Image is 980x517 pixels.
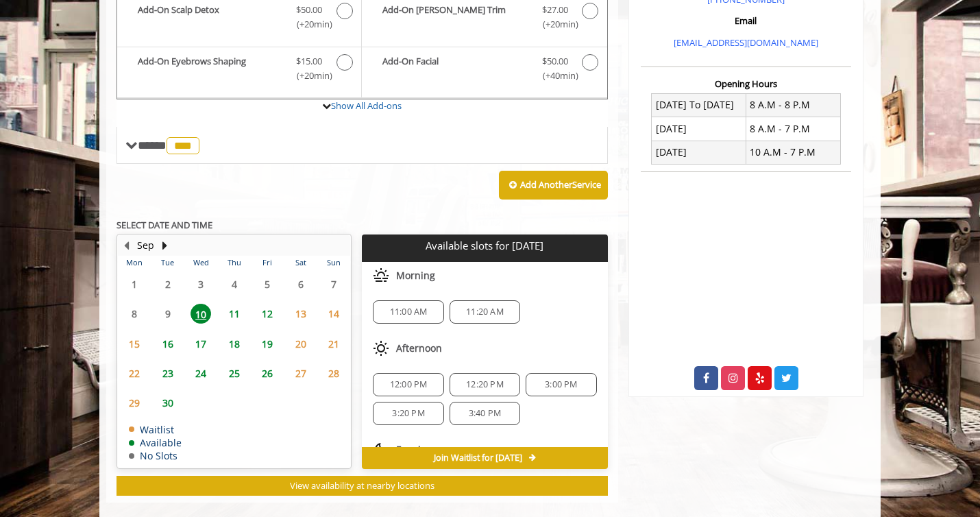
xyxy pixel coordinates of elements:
span: 26 [257,363,278,383]
b: SELECT DATE AND TIME [117,219,212,231]
span: 10 [191,304,211,324]
th: Tue [151,256,184,269]
span: 12:00 PM [390,379,428,390]
h3: Email [644,16,848,25]
span: 25 [224,363,245,383]
span: (+20min ) [289,17,330,32]
td: [DATE] [652,117,746,141]
label: Add-On Scalp Detox [124,3,354,35]
td: Select day30 [151,388,184,418]
img: afternoon slots [373,340,389,357]
div: 3:00 PM [526,373,596,396]
b: Add Another Service [520,178,601,191]
span: 17 [191,334,211,354]
div: 3:40 PM [450,402,520,425]
button: Sep [137,238,154,253]
span: 29 [124,393,145,413]
td: Select day26 [251,359,284,388]
td: 10 A.M - 7 P.M [746,141,840,164]
div: 3:20 PM [373,402,443,425]
td: Select day10 [184,299,217,328]
td: Select day18 [217,329,250,359]
b: Add-On Eyebrows Shaping [138,54,282,83]
label: Add-On Beard Trim [369,3,600,35]
div: 11:00 AM [373,300,443,324]
a: Show All Add-ons [331,99,402,112]
td: 8 A.M - 8 P.M [746,93,840,117]
b: Add-On Facial [382,54,528,83]
td: Select day22 [118,359,151,388]
td: 8 A.M - 7 P.M [746,117,840,141]
span: 18 [224,334,245,354]
span: 11:20 AM [466,306,504,317]
td: Select day23 [151,359,184,388]
button: View availability at nearby locations [117,476,608,496]
span: 11 [224,304,245,324]
span: $50.00 [542,54,568,69]
button: Next Month [159,238,170,253]
button: Add AnotherService [499,171,608,200]
span: 19 [257,334,278,354]
td: [DATE] To [DATE] [652,93,746,117]
button: Previous Month [121,238,132,253]
div: 12:00 PM [373,373,443,396]
span: Morning [396,270,435,281]
span: Evening [396,444,432,455]
td: Select day27 [284,359,317,388]
span: 24 [191,363,211,383]
img: morning slots [373,267,389,284]
span: $15.00 [296,54,322,69]
label: Add-On Eyebrows Shaping [124,54,354,86]
span: 28 [323,363,344,383]
td: Select day15 [118,329,151,359]
span: 12:20 PM [466,379,504,390]
span: 22 [124,363,145,383]
span: 23 [158,363,178,383]
span: 14 [323,304,344,324]
span: 3:40 PM [469,408,501,419]
span: 3:00 PM [545,379,577,390]
span: 3:20 PM [392,408,424,419]
span: 12 [257,304,278,324]
td: Select day14 [317,299,351,328]
span: View availability at nearby locations [290,479,434,492]
td: Select day20 [284,329,317,359]
td: Select day29 [118,388,151,418]
td: [DATE] [652,141,746,164]
td: Select day24 [184,359,217,388]
div: 11:20 AM [450,300,520,324]
h3: Opening Hours [641,79,851,88]
img: evening slots [373,442,389,458]
label: Add-On Facial [369,54,600,86]
td: Select day11 [217,299,250,328]
th: Sat [284,256,317,269]
span: Join Waitlist for [DATE] [434,453,522,464]
span: 30 [158,393,178,413]
span: 27 [291,363,311,383]
span: 11:00 AM [390,306,428,317]
td: Select day17 [184,329,217,359]
b: Add-On [PERSON_NAME] Trim [382,3,528,32]
th: Wed [184,256,217,269]
td: Select day13 [284,299,317,328]
td: Select day19 [251,329,284,359]
span: 20 [291,334,311,354]
td: Select day21 [317,329,351,359]
td: Select day25 [217,359,250,388]
span: $27.00 [542,3,568,17]
td: Waitlist [129,424,182,435]
a: [EMAIL_ADDRESS][DOMAIN_NAME] [674,36,818,49]
span: 21 [323,334,344,354]
td: Select day28 [317,359,351,388]
span: (+40min ) [535,69,575,83]
td: Select day12 [251,299,284,328]
p: Available slots for [DATE] [367,240,602,252]
span: 15 [124,334,145,354]
span: $50.00 [296,3,322,17]
th: Fri [251,256,284,269]
th: Sun [317,256,351,269]
b: Add-On Scalp Detox [138,3,282,32]
span: 16 [158,334,178,354]
th: Mon [118,256,151,269]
